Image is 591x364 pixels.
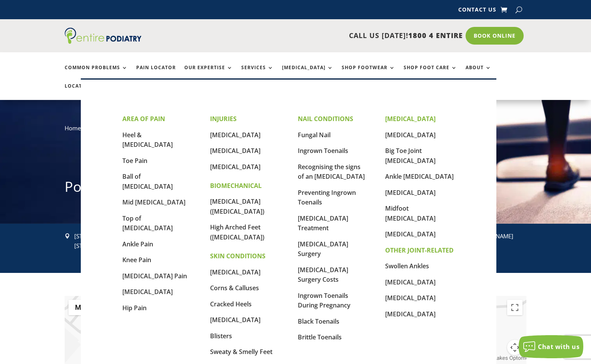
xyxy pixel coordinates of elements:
[408,31,463,40] span: 1800 4 ENTIRE
[385,246,454,254] strong: OTHER JOINT-RELATED
[241,65,274,81] a: Services
[385,230,436,238] a: [MEDICAL_DATA]
[122,156,147,165] a: Toe Pain
[210,268,260,276] a: [MEDICAL_DATA]
[210,284,259,292] a: Corns & Calluses
[298,214,348,233] a: [MEDICAL_DATA] Treatment
[122,115,165,123] strong: AREA OF PAIN
[122,304,147,312] a: Hip Pain
[385,204,436,223] a: Midfoot [MEDICAL_DATA]
[122,172,173,191] a: Ball of [MEDICAL_DATA]
[65,177,526,200] h1: Podiatrist [GEOGRAPHIC_DATA]
[385,278,436,286] a: [MEDICAL_DATA]
[65,65,128,81] a: Common Problems
[298,146,348,155] a: Ingrown Toenails
[122,288,173,296] a: [MEDICAL_DATA]
[122,256,151,264] a: Knee Pain
[210,163,260,171] a: [MEDICAL_DATA]
[210,197,264,216] a: [MEDICAL_DATA] ([MEDICAL_DATA])
[507,340,523,355] button: Map camera controls
[466,27,524,45] a: Book Online
[210,332,232,340] a: Blisters
[65,38,142,45] a: Entire Podiatry
[385,294,436,302] a: [MEDICAL_DATA]
[298,163,365,181] a: Recognising the signs of an [MEDICAL_DATA]
[210,146,260,155] a: [MEDICAL_DATA]
[385,310,436,318] a: [MEDICAL_DATA]
[298,115,353,123] strong: NAIL CONDITIONS
[122,198,185,206] a: Mid [MEDICAL_DATA]
[210,316,260,324] a: [MEDICAL_DATA]
[385,115,436,123] strong: [MEDICAL_DATA]
[210,252,265,260] strong: SKIN CONDITIONS
[210,223,264,241] a: High Arched Feet ([MEDICAL_DATA])
[298,188,356,207] a: Preventing Ingrown Toenails
[210,347,272,356] a: Sweaty & Smelly Feet
[507,300,523,315] button: Toggle fullscreen view
[466,65,491,81] a: About
[298,291,351,310] a: Ingrown Toenails During Pregnancy
[282,65,333,81] a: [MEDICAL_DATA]
[65,124,81,132] a: Home
[298,333,342,341] a: Brittle Toenails
[458,7,496,15] a: Contact Us
[298,240,348,258] a: [MEDICAL_DATA] Surgery
[298,266,348,284] a: [MEDICAL_DATA] Surgery Costs
[171,31,463,41] p: CALL US [DATE]!
[298,131,331,139] a: Fungal Nail
[122,214,173,233] a: Top of [MEDICAL_DATA]
[122,272,187,280] a: [MEDICAL_DATA] Pain
[385,131,436,139] a: [MEDICAL_DATA]
[210,131,260,139] a: [MEDICAL_DATA]
[122,240,153,248] a: Ankle Pain
[210,115,237,123] strong: INJURIES
[65,123,526,139] nav: breadcrumb
[342,65,395,81] a: Shop Footwear
[65,233,70,239] span: 
[385,172,454,181] a: Ankle [MEDICAL_DATA]
[136,65,176,81] a: Pain Locator
[385,188,436,197] a: [MEDICAL_DATA]
[538,342,579,351] span: Chat with us
[65,83,103,100] a: Locations
[122,131,173,149] a: Heel & [MEDICAL_DATA]
[210,181,262,190] strong: BIOMECHANICAL
[65,28,142,44] img: logo (1)
[298,317,339,326] a: Black Toenails
[184,65,233,81] a: Our Expertise
[519,335,583,358] button: Chat with us
[74,231,173,251] p: [STREET_ADDRESS], [STREET_ADDRESS]
[385,262,429,270] a: Swollen Ankles
[68,300,95,315] button: Show street map
[404,65,457,81] a: Shop Foot Care
[210,300,252,308] a: Cracked Heels
[385,146,436,165] a: Big Toe Joint [MEDICAL_DATA]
